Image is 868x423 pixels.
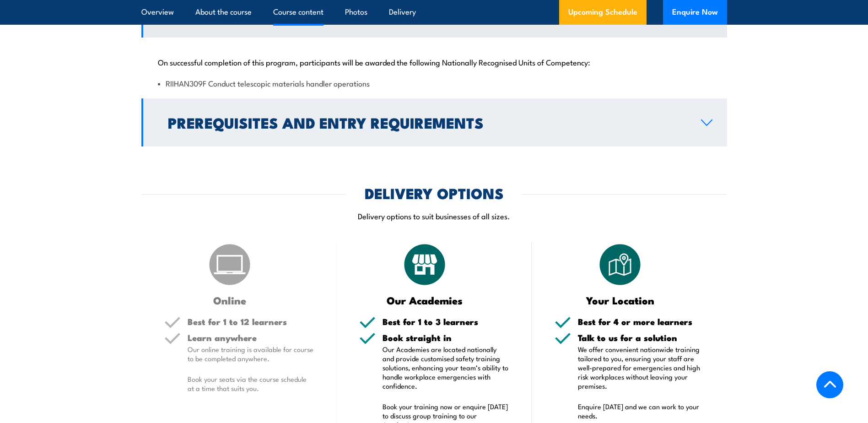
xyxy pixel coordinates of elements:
h5: Best for 1 to 3 learners [383,317,509,326]
h5: Best for 1 to 12 learners [188,317,314,326]
p: Our Academies are located nationally and provide customised safety training solutions, enhancing ... [383,345,509,390]
h5: Learn anywhere [188,333,314,342]
h5: Best for 4 or more learners [578,317,704,326]
h3: Online [164,295,296,305]
p: Delivery options to suit businesses of all sizes. [141,211,727,221]
p: We offer convenient nationwide training tailored to you, ensuring your staff are well-prepared fo... [578,345,704,390]
h3: Our Academies [359,295,491,305]
h5: Talk to us for a solution [578,333,704,342]
h2: DELIVERY OPTIONS [365,186,504,199]
p: Our online training is available for course to be completed anywhere. [188,345,314,363]
p: On successful completion of this program, participants will be awarded the following Nationally R... [158,57,711,66]
a: Prerequisites and Entry Requirements [141,98,727,146]
h3: Your Location [555,295,686,305]
h2: Prerequisites and Entry Requirements [168,116,686,129]
p: Enquire [DATE] and we can work to your needs. [578,402,704,420]
h5: Book straight in [383,333,509,342]
li: RIIHAN309F Conduct telescopic materials handler operations [158,78,711,88]
p: Book your seats via the course schedule at a time that suits you. [188,374,314,393]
